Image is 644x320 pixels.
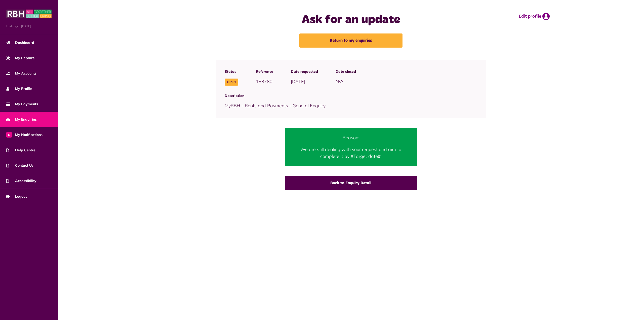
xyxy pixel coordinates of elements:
[225,79,238,86] span: Open
[519,13,550,20] a: Edit profile
[292,134,410,141] p: Reason:
[292,146,410,160] p: We are still dealing with your request and aim to complete it by #Target date#.
[225,69,238,74] span: Status
[256,79,272,84] span: 188780
[291,69,318,74] span: Date requested
[6,55,34,61] span: My Repairs
[6,101,38,107] span: My Payments
[299,33,403,48] a: Return to my enquiries
[6,86,32,91] span: My Profile
[250,13,452,27] h1: Ask for an update
[336,69,356,74] span: Date closed
[6,178,36,184] span: Accessibility
[285,176,417,190] a: Back to Enquiry Detail
[6,194,27,199] span: Logout
[291,79,305,84] span: [DATE]
[6,148,35,153] span: Help Centre
[6,163,33,168] span: Contact Us
[256,69,273,74] span: Reference
[225,93,477,98] span: Description
[6,117,37,122] span: My Enquiries
[6,24,52,28] span: Last login: [DATE]
[6,132,43,137] span: My Notifications
[6,71,36,76] span: My Accounts
[6,132,12,137] span: 0
[6,40,34,45] span: Dashboard
[336,79,343,84] span: N/A
[225,103,326,109] span: MyRBH - Rents and Payments - General Enquiry
[6,9,52,19] img: MyRBH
